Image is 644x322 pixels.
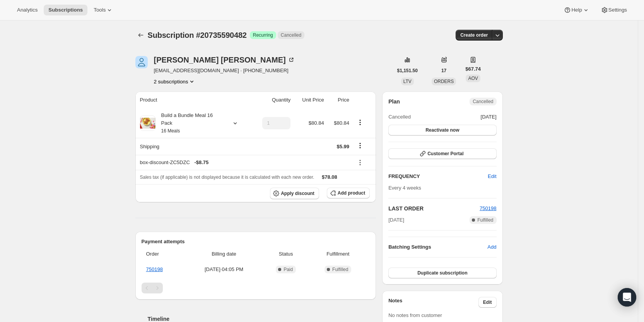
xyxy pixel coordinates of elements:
[270,188,319,199] button: Apply discount
[441,68,446,74] span: 17
[94,7,106,13] span: Tools
[388,312,442,318] span: No notes from customer
[487,243,496,251] span: Add
[284,266,293,273] span: Paid
[135,138,252,155] th: Shipping
[140,159,349,166] div: box-discount-ZC5DZC
[388,125,496,136] button: Reactivate now
[483,241,501,253] button: Add
[135,30,146,41] button: Subscriptions
[44,5,87,15] button: Subscriptions
[618,288,636,307] div: Open Intercom Messenger
[388,205,480,212] h2: LAST ORDER
[154,67,295,75] span: [EMAIL_ADDRESS][DOMAIN_NAME] · [PHONE_NUMBER]
[488,173,496,180] span: Edit
[465,65,481,73] span: $67.74
[334,120,349,126] span: $80.84
[309,120,324,126] span: $80.84
[417,270,467,276] span: Duplicate subscription
[388,268,496,278] button: Duplicate subscription
[161,128,180,134] small: 16 Meals
[483,299,492,305] span: Edit
[456,30,492,41] button: Create order
[338,190,365,196] span: Add product
[142,238,370,246] h2: Payment attempts
[253,32,273,38] span: Recurring
[608,7,627,13] span: Settings
[477,217,493,223] span: Fulfilled
[393,65,422,76] button: $1,151.50
[187,266,261,273] span: [DATE] · 04:05 PM
[293,92,326,108] th: Unit Price
[571,7,582,13] span: Help
[559,5,594,15] button: Help
[135,92,252,108] th: Product
[403,79,412,84] span: LTV
[337,144,349,149] span: $5.99
[468,76,478,81] span: AOV
[155,112,225,135] div: Build a Bundle Meal 16 Pack
[48,7,83,13] span: Subscriptions
[12,5,42,15] button: Analytics
[480,205,496,212] button: 750198
[135,56,148,68] span: Danielle Sagliano
[281,32,301,38] span: Cancelled
[481,113,497,121] span: [DATE]
[483,170,501,183] button: Edit
[142,246,185,263] th: Order
[427,151,463,157] span: Customer Portal
[388,297,478,308] h3: Notes
[332,266,348,273] span: Fulfilled
[154,78,196,85] button: Product actions
[388,98,400,105] h2: Plan
[434,79,454,84] span: ORDERS
[194,159,208,166] span: - $8.75
[354,118,366,127] button: Product actions
[311,250,365,258] span: Fulfillment
[142,283,370,293] nav: Pagination
[437,65,451,76] button: 17
[281,190,314,197] span: Apply discount
[388,185,421,191] span: Every 4 weeks
[460,32,488,38] span: Create order
[388,216,404,224] span: [DATE]
[388,243,487,251] h6: Batching Settings
[187,250,261,258] span: Billing date
[388,173,488,180] h2: FREQUENCY
[326,92,352,108] th: Price
[388,148,496,159] button: Customer Portal
[473,98,493,105] span: Cancelled
[478,297,497,308] button: Edit
[146,266,163,272] a: 750198
[140,175,314,180] span: Sales tax (if applicable) is not displayed because it is calculated with each new order.
[397,68,418,74] span: $1,151.50
[148,31,247,39] span: Subscription #20735590482
[89,5,118,15] button: Tools
[596,5,632,15] button: Settings
[154,56,295,64] div: [PERSON_NAME] [PERSON_NAME]
[251,92,293,108] th: Quantity
[425,127,459,133] span: Reactivate now
[388,113,411,121] span: Cancelled
[322,174,337,180] span: $78.08
[17,7,38,13] span: Analytics
[266,250,306,258] span: Status
[480,205,496,211] a: 750198
[354,141,366,150] button: Shipping actions
[327,188,370,198] button: Add product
